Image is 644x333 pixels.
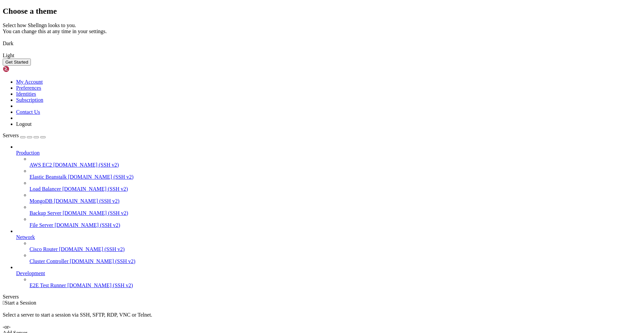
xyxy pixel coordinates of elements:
span: [DOMAIN_NAME] (SSH v2) [62,186,128,192]
li: Load Balancer [DOMAIN_NAME] (SSH v2) [30,180,641,192]
li: Development [16,264,641,288]
button: Get Started [3,59,31,66]
a: My Account [16,79,43,85]
li: MongoDB [DOMAIN_NAME] (SSH v2) [30,192,641,204]
div: Select a server to start a session via SSH, SFTP, RDP, VNC or Telnet. -or- [3,306,641,330]
a: Backup Server [DOMAIN_NAME] (SSH v2) [30,210,641,216]
span: Servers [3,133,19,138]
li: AWS EC2 [DOMAIN_NAME] (SSH v2) [30,156,641,168]
span:  [3,300,5,306]
span: Cisco Router [30,246,58,252]
h2: Choose a theme [3,7,641,16]
span: [DOMAIN_NAME] (SSH v2) [59,246,125,252]
span: E2E Test Runner [30,282,66,288]
li: Production [16,144,641,228]
span: Development [16,270,45,276]
li: Cisco Router [DOMAIN_NAME] (SSH v2) [30,240,641,252]
span: MongoDB [30,198,52,204]
a: Logout [16,121,32,127]
li: Network [16,228,641,264]
div: Select how Shellngn looks to you. You can change this at any time in your settings. [3,22,641,34]
span: Elastic Beanstalk [30,174,67,180]
span: [DOMAIN_NAME] (SSH v2) [67,282,133,288]
a: Development [16,270,641,276]
a: Servers [3,133,46,138]
a: Production [16,150,641,156]
a: Subscription [16,97,43,103]
a: Cisco Router [DOMAIN_NAME] (SSH v2) [30,246,641,252]
span: Production [16,150,40,156]
span: Load Balancer [30,186,61,192]
a: Cluster Controller [DOMAIN_NAME] (SSH v2) [30,258,641,264]
span: [DOMAIN_NAME] (SSH v2) [63,210,128,216]
span: File Server [30,222,53,228]
li: File Server [DOMAIN_NAME] (SSH v2) [30,216,641,228]
a: Network [16,234,641,240]
a: Identities [16,91,36,97]
li: E2E Test Runner [DOMAIN_NAME] (SSH v2) [30,276,641,288]
a: Contact Us [16,109,40,115]
a: E2E Test Runner [DOMAIN_NAME] (SSH v2) [30,282,641,288]
li: Elastic Beanstalk [DOMAIN_NAME] (SSH v2) [30,168,641,180]
li: Backup Server [DOMAIN_NAME] (SSH v2) [30,204,641,216]
span: [DOMAIN_NAME] (SSH v2) [55,222,120,228]
span: AWS EC2 [30,162,52,168]
a: MongoDB [DOMAIN_NAME] (SSH v2) [30,198,641,204]
a: File Server [DOMAIN_NAME] (SSH v2) [30,222,641,228]
a: Preferences [16,85,41,91]
span: Cluster Controller [30,258,68,264]
span: [DOMAIN_NAME] (SSH v2) [68,174,134,180]
img: Shellngn [3,66,41,72]
span: Backup Server [30,210,61,216]
span: Network [16,234,35,240]
a: Elastic Beanstalk [DOMAIN_NAME] (SSH v2) [30,174,641,180]
span: Start a Session [5,300,36,306]
a: AWS EC2 [DOMAIN_NAME] (SSH v2) [30,162,641,168]
span: [DOMAIN_NAME] (SSH v2) [70,258,136,264]
li: Cluster Controller [DOMAIN_NAME] (SSH v2) [30,252,641,264]
div: Light [3,53,641,59]
span: [DOMAIN_NAME] (SSH v2) [54,198,119,204]
div: Servers [3,294,641,300]
a: Load Balancer [DOMAIN_NAME] (SSH v2) [30,186,641,192]
div: Dark [3,40,641,47]
span: [DOMAIN_NAME] (SSH v2) [53,162,119,168]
